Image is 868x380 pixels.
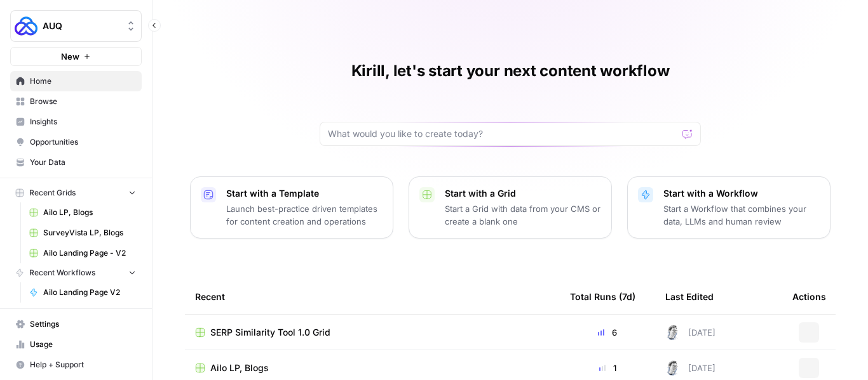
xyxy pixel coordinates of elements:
p: Launch best-practice driven templates for content creation and operations [226,202,383,228]
span: Browse [30,96,136,107]
a: SERP Similarity Tool 1.0 Grid [195,326,550,339]
div: Actions [792,279,826,314]
a: Ailo LP, Blogs [195,362,550,374]
span: Ailo Landing Page V2 [43,287,136,298]
div: Recent [195,279,550,314]
a: SurveyVista LP, Blogs [24,223,142,243]
div: Last Edited [665,279,714,314]
span: Settings [30,318,136,330]
a: Browse [10,91,142,112]
a: Usage [10,334,142,355]
div: 1 [570,362,645,374]
div: 6 [570,326,645,339]
a: Home [10,71,142,91]
span: Ailo Landing Page - V2 [43,247,136,259]
input: What would you like to create today? [328,128,677,140]
span: Ailo LP, Blogs [210,362,269,374]
span: Recent Grids [29,187,76,199]
button: Recent Grids [10,183,142,202]
span: SurveyVista LP, Blogs [43,227,136,239]
a: Settings [10,314,142,334]
button: Help + Support [10,355,142,375]
button: Workspace: AUQ [10,10,142,42]
p: Start with a Workflow [663,187,820,200]
p: Start a Grid with data from your CMS or create a blank one [445,202,601,228]
h1: Kirill, let's start your next content workflow [351,61,670,81]
a: Insights [10,112,142,132]
span: New [61,50,79,63]
div: Total Runs (7d) [570,279,635,314]
span: Insights [30,116,136,128]
a: Ailo LP, Blogs [24,202,142,223]
button: Start with a GridStart a Grid with data from your CMS or create a blank one [409,176,612,239]
span: SERP Similarity Tool 1.0 Grid [210,326,330,339]
div: [DATE] [665,325,715,340]
span: Ailo LP, Blogs [43,207,136,218]
span: Opportunities [30,136,136,148]
a: Ailo Landing Page - V2 [24,243,142,263]
img: 28dbpmxwbe1lgts1kkshuof3rm4g [665,325,681,340]
span: Usage [30,339,136,350]
p: Start with a Grid [445,187,601,200]
span: Home [30,75,136,87]
p: Start a Workflow that combines your data, LLMs and human review [663,202,820,228]
button: New [10,47,142,66]
a: Opportunities [10,132,142,152]
div: [DATE] [665,360,715,376]
a: Your Data [10,152,142,173]
span: Your Data [30,157,136,168]
button: Start with a TemplateLaunch best-practice driven templates for content creation and operations [190,176,393,239]
button: Start with a WorkflowStart a Workflow that combines your data, LLMs and human review [627,176,831,239]
img: AUQ Logo [15,15,37,37]
span: Recent Workflows [29,267,95,278]
img: 28dbpmxwbe1lgts1kkshuof3rm4g [665,360,681,376]
span: Help + Support [30,359,136,370]
a: Ailo Landing Page V2 [24,282,142,303]
button: Recent Workflows [10,263,142,282]
p: Start with a Template [226,187,383,200]
span: AUQ [43,20,119,32]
